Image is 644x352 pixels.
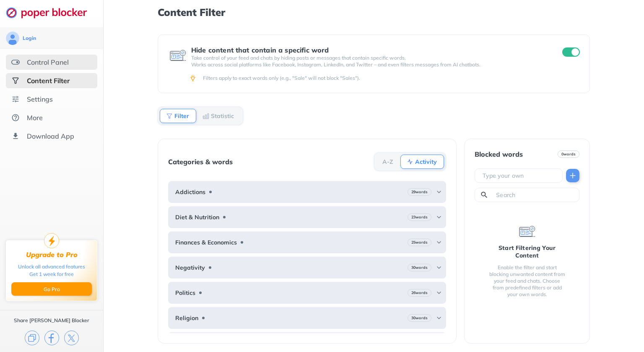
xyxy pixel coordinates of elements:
[411,214,428,220] b: 23 words
[175,264,205,271] b: Negativity
[495,191,576,199] input: Search
[475,150,523,158] div: Blocked words
[44,233,59,248] img: upgrade-to-pro.svg
[14,317,89,324] div: Share [PERSON_NAME] Blocker
[488,244,566,259] div: Start Filtering Your Content
[29,271,74,278] div: Get 1 week for free
[11,113,20,122] img: about.svg
[23,35,36,42] div: Login
[44,331,59,345] img: facebook.svg
[191,55,547,61] p: Take control of your feed and chats by hiding posts or messages that contain specific words.
[411,315,428,321] b: 30 words
[175,189,205,195] b: Addictions
[25,331,39,345] img: copy.svg
[18,263,85,271] div: Unlock all advanced features
[191,46,547,54] div: Hide content that contain a specific word
[11,95,20,103] img: settings.svg
[27,132,74,140] div: Download App
[411,265,428,271] b: 30 words
[168,158,233,165] div: Categories & words
[561,151,576,157] b: 0 words
[11,76,20,85] img: social-selected.svg
[175,214,219,221] b: Diet & Nutrition
[407,158,413,165] img: Activity
[27,95,53,103] div: Settings
[411,239,428,245] b: 25 words
[411,290,428,296] b: 26 words
[26,251,78,259] div: Upgrade to Pro
[11,58,20,66] img: features.svg
[11,132,20,140] img: download-app.svg
[203,75,578,81] div: Filters apply to exact words only (e.g., "Sale" will not block "Sales").
[27,58,69,66] div: Control Panel
[203,113,209,119] img: Statistic
[64,331,79,345] img: x.svg
[191,61,547,68] p: Works across social platforms like Facebook, Instagram, LinkedIn, and Twitter – and even filters ...
[27,113,43,122] div: More
[27,76,70,85] div: Content Filter
[174,113,189,118] b: Filter
[415,159,437,164] b: Activity
[175,315,198,321] b: Religion
[6,32,19,45] img: avatar.svg
[411,189,428,195] b: 29 words
[382,159,393,164] b: A-Z
[11,282,92,296] button: Go Pro
[488,264,566,298] div: Enable the filter and start blocking unwanted content from your feed and chats. Choose from prede...
[175,289,195,296] b: Politics
[6,7,96,18] img: logo-webpage.svg
[166,113,173,119] img: Filter
[482,171,559,180] input: Type your own
[175,239,237,246] b: Finances & Economics
[211,113,234,118] b: Statistic
[158,7,590,18] h1: Content Filter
